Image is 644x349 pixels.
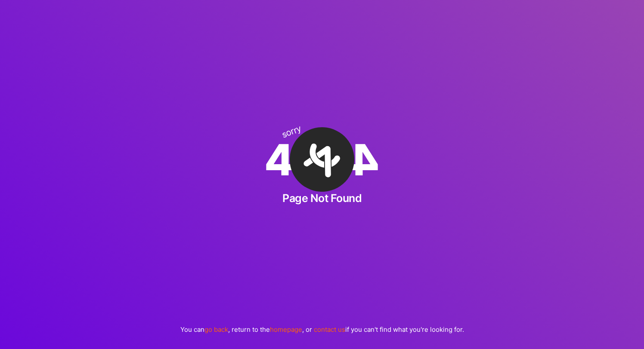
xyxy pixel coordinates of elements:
h2: Page Not Found [282,192,362,205]
a: homepage [270,325,302,334]
div: 4 [264,127,380,192]
a: contact us [314,325,345,334]
span: 4 [350,155,380,164]
a: go back [204,325,228,334]
img: A·Team [279,116,365,203]
p: You can , return to the , or if you can't find what you're looking for. [180,325,464,334]
div: sorry [281,124,303,140]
